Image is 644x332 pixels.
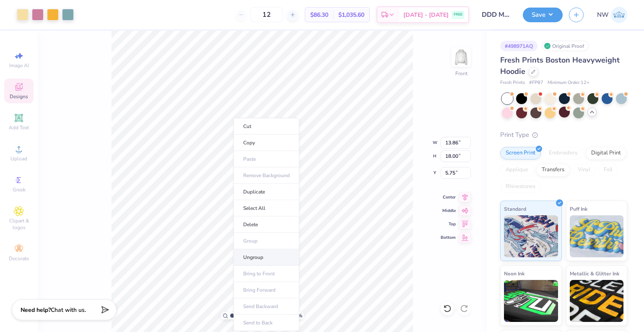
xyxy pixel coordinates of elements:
div: Embroidery [543,147,583,159]
img: Puff Ink [570,215,624,257]
div: Front [455,70,467,77]
span: Image AI [9,62,29,69]
img: Standard [504,215,558,257]
img: Metallic & Glitter Ink [570,280,624,322]
span: Minimum Order: 12 + [548,79,589,86]
span: Top [441,221,456,227]
span: # FP87 [529,79,543,86]
a: NW [597,7,627,23]
img: Front [453,49,470,65]
img: Nathan Weatherton [611,7,627,23]
li: Cut [234,118,299,135]
div: Original Proof [542,41,589,51]
div: Print Type [500,130,627,140]
li: Ungroup [234,249,299,266]
span: $86.30 [310,10,328,19]
span: Metallic & Glitter Ink [570,269,619,278]
span: Greek [13,186,26,193]
span: Fresh Prints [500,79,525,86]
span: Middle [441,208,456,214]
div: Applique [500,164,534,176]
span: Decorate [9,255,29,262]
img: Neon Ink [504,280,558,322]
span: Chat with us. [51,306,86,314]
div: Foil [598,164,618,176]
div: # 498971AQ [500,41,538,51]
button: Save [523,8,563,22]
strong: Need help? [21,306,51,314]
li: Duplicate [234,184,299,200]
span: [DATE] - [DATE] [403,10,449,19]
span: Puff Ink [570,204,587,213]
div: Rhinestones [500,180,541,193]
span: Neon Ink [504,269,525,278]
input: Untitled Design [475,6,517,23]
div: Vinyl [572,164,596,176]
div: Screen Print [500,147,541,159]
span: FREE [454,12,462,18]
span: NW [597,10,609,20]
li: Copy [234,135,299,151]
span: Standard [504,204,526,213]
span: Center [441,194,456,200]
input: – – [250,7,283,22]
li: Select All [234,200,299,217]
span: Designs [10,93,28,100]
span: Bottom [441,235,456,241]
div: Transfers [536,164,570,176]
span: Clipart & logos [4,217,34,231]
span: $1,035.60 [338,10,364,19]
span: Upload [10,155,27,162]
span: Fresh Prints Boston Heavyweight Hoodie [500,55,620,76]
li: Delete [234,217,299,233]
span: Add Text [9,124,29,131]
div: Digital Print [586,147,626,159]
